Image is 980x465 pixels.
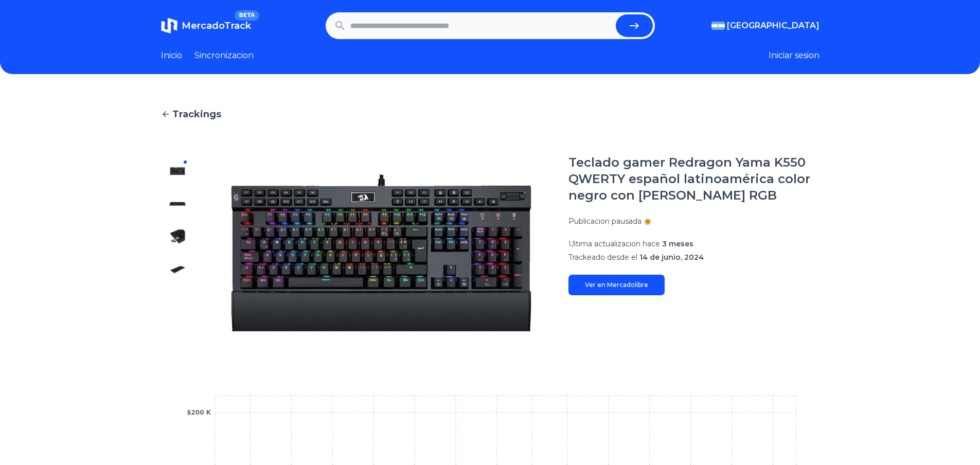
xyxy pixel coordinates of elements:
a: Inicio [161,49,182,62]
img: Teclado gamer Redragon Yama K550 QWERTY español latinoamérica color negro con luz RGB [169,163,186,179]
tspan: $200 K [187,409,211,416]
span: BETA [235,10,259,21]
button: Iniciar sesion [769,49,819,62]
span: Trackeado desde el [568,253,637,262]
span: 14 de junio, 2024 [639,253,704,262]
span: [GEOGRAPHIC_DATA] [727,20,819,32]
a: MercadoTrackBETA [161,17,251,34]
span: Trackings [172,107,221,121]
span: Ultima actualizacion hace [568,239,660,248]
img: Argentina [711,22,725,30]
img: MercadoTrack [161,17,177,34]
a: Sincronizacion [194,49,254,62]
img: Teclado gamer Redragon Yama K550 QWERTY español latinoamérica color negro con luz RGB [169,195,186,212]
a: Ver en Mercadolibre [568,275,665,295]
a: Trackings [161,107,819,121]
img: Teclado gamer Redragon Yama K550 QWERTY español latinoamérica color negro con luz RGB [169,327,186,344]
button: [GEOGRAPHIC_DATA] [711,20,819,32]
p: Publicacion pausada [568,216,642,226]
span: MercadoTrack [182,20,251,31]
h1: Teclado gamer Redragon Yama K550 QWERTY español latinoamérica color negro con [PERSON_NAME] RGB [568,154,819,204]
img: Teclado gamer Redragon Yama K550 QWERTY español latinoamérica color negro con luz RGB [169,294,186,311]
img: Teclado gamer Redragon Yama K550 QWERTY español latinoamérica color negro con luz RGB [169,228,186,245]
img: Teclado gamer Redragon Yama K550 QWERTY español latinoamérica color negro con luz RGB [215,154,548,352]
img: Teclado gamer Redragon Yama K550 QWERTY español latinoamérica color negro con luz RGB [169,261,186,278]
span: 3 meses [662,239,693,248]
